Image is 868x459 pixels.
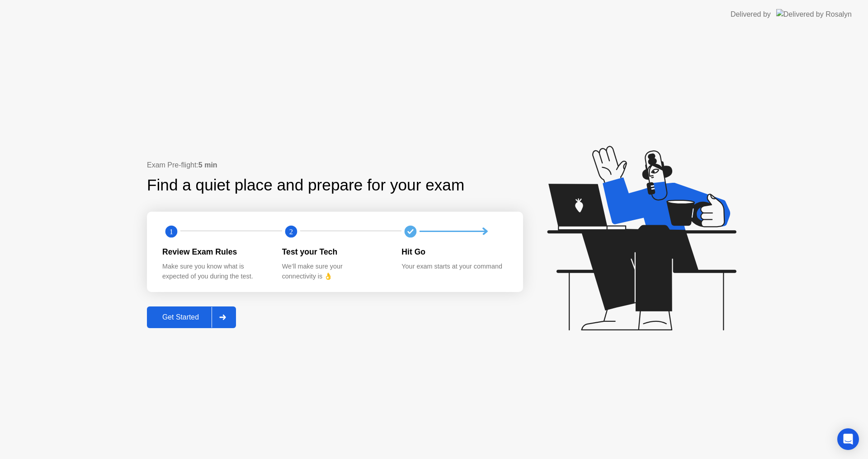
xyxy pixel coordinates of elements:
img: Delivered by Rosalyn [776,9,852,19]
div: Find a quiet place and prepare for your exam [147,173,466,197]
div: Your exam starts at your command [401,262,507,272]
div: Hit Go [401,246,507,258]
div: Make sure you know what is expected of you during the test. [162,262,268,281]
button: Get Started [147,306,236,328]
b: 5 min [198,161,217,169]
div: Review Exam Rules [162,246,268,258]
div: Test your Tech [282,246,387,258]
div: We’ll make sure your connectivity is 👌 [282,262,387,281]
text: 2 [289,227,293,236]
div: Open Intercom Messenger [837,428,859,450]
text: 1 [170,227,173,236]
div: Get Started [150,313,212,321]
div: Exam Pre-flight: [147,160,523,171]
div: Delivered by [731,9,771,20]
